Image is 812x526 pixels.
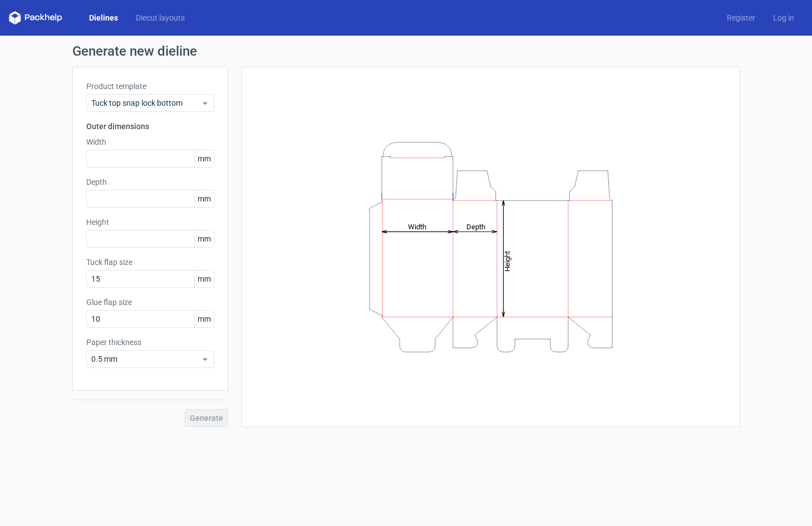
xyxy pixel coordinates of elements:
[86,217,214,228] label: Height
[718,12,764,23] a: Register
[72,45,740,58] h1: Generate new dieline
[466,222,485,230] tspan: Depth
[86,176,214,188] label: Depth
[194,311,214,327] span: mm
[86,337,214,348] label: Paper thickness
[194,150,214,167] span: mm
[194,230,214,247] span: mm
[407,222,426,230] tspan: Width
[86,257,214,268] label: Tuck flap size
[503,250,511,271] tspan: Height
[86,136,214,148] label: Width
[86,121,214,132] h3: Outer dimensions
[86,297,214,308] label: Glue flap size
[194,190,214,207] span: mm
[194,271,214,287] span: mm
[764,12,803,23] a: Log in
[127,12,194,23] a: Diecut layouts
[80,12,127,23] a: Dielines
[91,353,201,365] span: 0.5 mm
[91,97,201,109] span: Tuck top snap lock bottom
[86,81,214,92] label: Product template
